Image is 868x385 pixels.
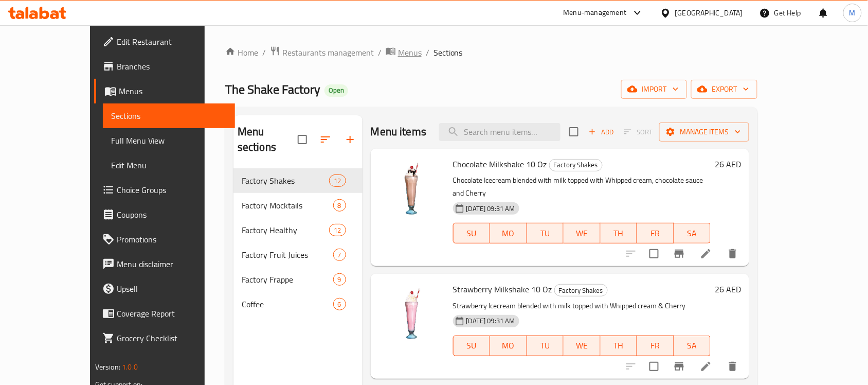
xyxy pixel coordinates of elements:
[674,336,711,356] button: SA
[849,7,856,19] span: M
[643,356,665,377] span: Select to update
[563,121,585,143] span: Select section
[313,127,338,152] span: Sort sections
[338,127,363,152] button: Add section
[233,218,363,242] div: Factory Healthy12
[453,156,547,172] span: Chocolate Milkshake 10 Oz
[242,249,333,261] span: Factory Fruit Juices
[675,7,743,19] div: [GEOGRAPHIC_DATA]
[386,46,422,59] a: Menus
[549,159,603,171] div: Factory Shakes
[453,336,490,356] button: SU
[490,336,527,356] button: MO
[94,227,235,252] a: Promotions
[94,29,235,54] a: Edit Restaurant
[433,46,463,59] span: Sections
[641,338,670,353] span: FR
[601,336,638,356] button: TH
[94,301,235,326] a: Coverage Report
[233,292,363,317] div: Coffee6
[117,184,227,196] span: Choice Groups
[95,360,120,374] span: Version:
[111,110,227,122] span: Sections
[700,248,712,260] a: Edit menu item
[605,226,634,241] span: TH
[94,276,235,301] a: Upsell
[117,233,227,246] span: Promotions
[122,360,138,374] span: 1.0.0
[439,123,560,141] input: search
[564,336,601,356] button: WE
[629,83,679,96] span: import
[117,332,227,344] span: Grocery Checklist
[242,224,330,236] div: Factory Healthy
[527,223,564,243] button: TU
[585,124,618,140] button: Add
[621,80,687,99] button: import
[238,124,298,155] h2: Menu sections
[678,338,707,353] span: SA
[691,80,757,99] button: export
[699,83,749,96] span: export
[242,174,330,187] span: Factory Shakes
[233,164,363,321] nav: Menu sections
[564,223,601,243] button: WE
[225,46,258,59] a: Home
[667,354,692,379] button: Branch-specific-item
[527,336,564,356] button: TU
[550,159,602,171] span: Factory Shakes
[94,252,235,276] a: Menu disclaimer
[242,199,333,212] div: Factory Mocktails
[564,7,627,19] div: Menu-management
[398,46,422,59] span: Menus
[494,226,523,241] span: MO
[643,243,665,265] span: Select to update
[330,225,345,235] span: 12
[453,282,552,297] span: Strawberry Milkshake 10 Oz
[233,267,363,292] div: Factory Frappe9
[94,326,235,351] a: Grocery Checklist
[531,338,560,353] span: TU
[117,283,227,295] span: Upsell
[720,241,745,266] button: delete
[371,124,427,139] h2: Menu items
[324,84,348,97] div: Open
[601,223,638,243] button: TH
[618,124,659,140] span: Select section first
[426,46,429,59] li: /
[233,168,363,193] div: Factory Shakes12
[242,298,333,310] span: Coffee
[379,157,445,223] img: Chocolate Milkshake 10 Oz
[715,282,741,296] h6: 26 AED
[334,201,346,211] span: 8
[333,249,346,261] div: items
[262,46,266,59] li: /
[329,174,346,187] div: items
[103,153,235,178] a: Edit Menu
[225,78,320,101] span: The Shake Factory
[282,46,374,59] span: Restaurants management
[117,208,227,221] span: Coupons
[462,316,519,326] span: [DATE] 09:31 AM
[678,226,707,241] span: SA
[700,360,712,373] a: Edit menu item
[490,223,527,243] button: MO
[117,258,227,270] span: Menu disclaimer
[329,224,346,236] div: items
[720,354,745,379] button: delete
[103,128,235,153] a: Full Menu View
[585,124,618,140] span: Add item
[94,178,235,202] a: Choice Groups
[378,46,382,59] li: /
[117,60,227,73] span: Branches
[674,223,711,243] button: SA
[111,134,227,147] span: Full Menu View
[334,275,346,285] span: 9
[637,336,674,356] button: FR
[242,273,333,286] div: Factory Frappe
[334,300,346,309] span: 6
[94,202,235,227] a: Coupons
[225,46,757,59] nav: breadcrumb
[494,338,523,353] span: MO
